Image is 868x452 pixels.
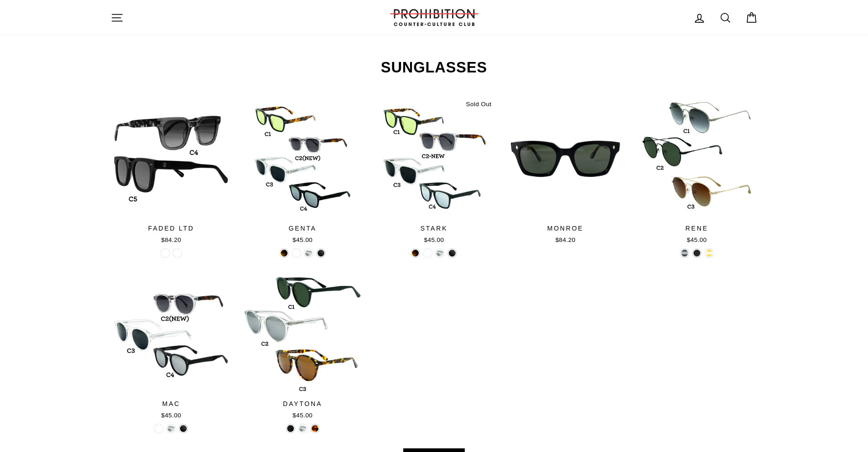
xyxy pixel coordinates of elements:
[373,98,494,248] a: STARK$45.00
[242,224,363,233] div: GENTA
[111,98,232,248] a: FADED LTD$84.20
[111,224,232,233] div: FADED LTD
[373,224,494,233] div: STARK
[242,236,363,245] div: $45.00
[636,236,757,245] div: $45.00
[111,399,232,409] div: MAC
[636,98,757,248] a: RENE$45.00
[242,411,363,420] div: $45.00
[242,98,363,248] a: GENTA$45.00
[636,224,757,233] div: RENE
[242,273,363,423] a: DAYTONA$45.00
[111,411,232,420] div: $45.00
[242,399,363,409] div: DAYTONA
[111,273,232,423] a: MAC$45.00
[389,9,480,26] img: PROHIBITION COUNTER-CULTURE CLUB
[111,60,758,75] h2: SUNGLASSES
[373,236,494,245] div: $45.00
[505,224,626,233] div: MONROE
[505,98,626,248] a: MONROE$84.20
[111,236,232,245] div: $84.20
[462,98,495,111] div: Sold Out
[505,236,626,245] div: $84.20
